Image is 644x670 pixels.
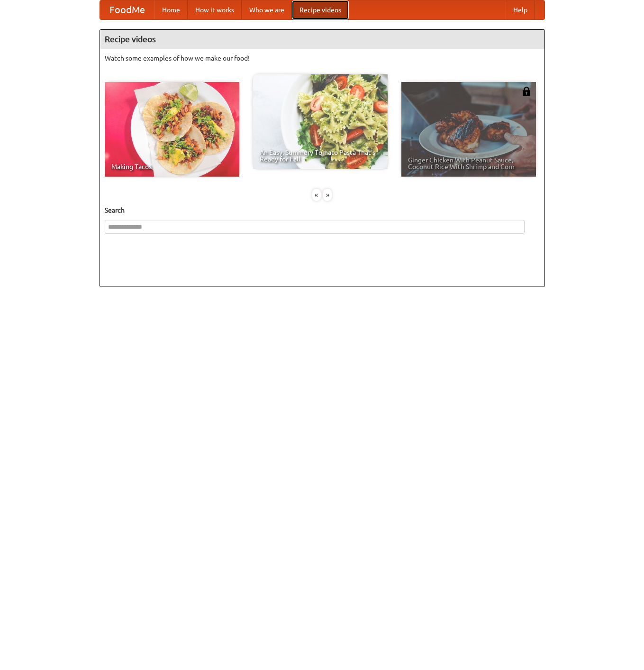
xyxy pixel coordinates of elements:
img: 483408.png [522,87,531,96]
a: Who we are [242,0,292,19]
span: An Easy, Summery Tomato Pasta That's Ready for Fall [260,149,381,162]
a: An Easy, Summery Tomato Pasta That's Ready for Fall [253,74,388,169]
a: Making Tacos [105,82,239,177]
a: How it works [188,0,242,19]
div: « [312,189,321,201]
a: Recipe videos [292,0,349,19]
p: Watch some examples of how we make our food! [105,54,540,63]
a: FoodMe [100,0,154,19]
span: Making Tacos [111,163,233,170]
a: Help [506,0,535,19]
h4: Recipe videos [100,30,544,49]
h5: Search [105,205,540,215]
div: » [323,189,332,201]
a: Home [154,0,188,19]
